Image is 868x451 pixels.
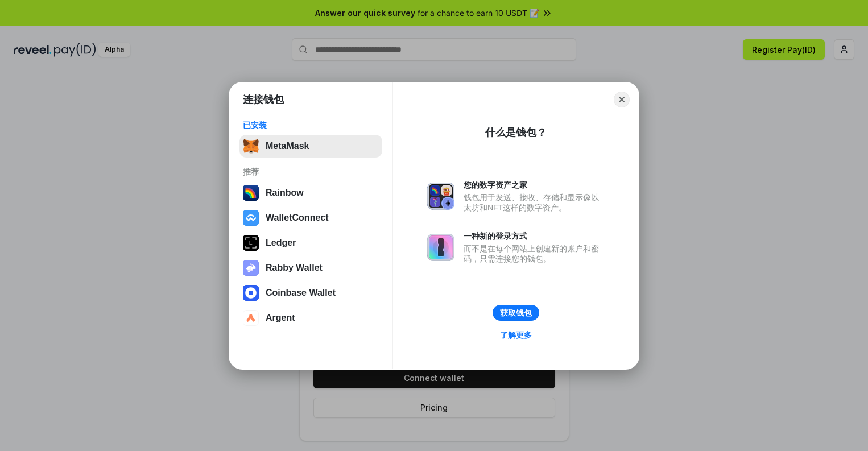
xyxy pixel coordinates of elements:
button: Rainbow [239,181,382,204]
img: svg+xml,%3Csvg%20xmlns%3D%22http%3A%2F%2Fwww.w3.org%2F2000%2Fsvg%22%20fill%3D%22none%22%20viewBox... [427,234,454,261]
button: MetaMask [239,135,382,158]
div: 钱包用于发送、接收、存储和显示像以太坊和NFT这样的数字资产。 [464,192,605,213]
div: 已安装 [243,120,379,130]
button: Ledger [239,231,382,254]
div: Argent [266,313,295,323]
div: Rainbow [266,188,304,198]
img: svg+xml,%3Csvg%20width%3D%22120%22%20height%3D%22120%22%20viewBox%3D%220%200%20120%20120%22%20fil... [243,185,259,201]
img: svg+xml,%3Csvg%20xmlns%3D%22http%3A%2F%2Fwww.w3.org%2F2000%2Fsvg%22%20width%3D%2228%22%20height%3... [243,235,259,251]
div: 什么是钱包？ [485,126,547,139]
button: Rabby Wallet [239,256,382,279]
div: 推荐 [243,167,379,177]
img: svg+xml,%3Csvg%20width%3D%2228%22%20height%3D%2228%22%20viewBox%3D%220%200%2028%2028%22%20fill%3D... [243,210,259,226]
img: svg+xml,%3Csvg%20xmlns%3D%22http%3A%2F%2Fwww.w3.org%2F2000%2Fsvg%22%20fill%3D%22none%22%20viewBox... [427,183,454,210]
button: Close [614,92,630,107]
button: WalletConnect [239,206,382,229]
div: 您的数字资产之家 [464,180,605,190]
button: Coinbase Wallet [239,282,382,304]
img: svg+xml,%3Csvg%20width%3D%2228%22%20height%3D%2228%22%20viewBox%3D%220%200%2028%2028%22%20fill%3D... [243,285,259,301]
div: 了解更多 [500,330,532,340]
img: svg+xml,%3Csvg%20fill%3D%22none%22%20height%3D%2233%22%20viewBox%3D%220%200%2035%2033%22%20width%... [243,138,259,154]
div: 一种新的登录方式 [464,231,605,241]
a: 了解更多 [493,328,539,342]
div: 获取钱包 [500,308,532,318]
div: Rabby Wallet [266,263,323,273]
button: Argent [239,307,382,329]
div: Coinbase Wallet [266,288,336,298]
button: 获取钱包 [493,305,539,321]
img: svg+xml,%3Csvg%20width%3D%2228%22%20height%3D%2228%22%20viewBox%3D%220%200%2028%2028%22%20fill%3D... [243,310,259,326]
h1: 连接钱包 [243,93,284,106]
div: 而不是在每个网站上创建新的账户和密码，只需连接您的钱包。 [464,243,605,264]
div: Ledger [266,238,296,248]
div: MetaMask [266,141,309,151]
img: svg+xml,%3Csvg%20xmlns%3D%22http%3A%2F%2Fwww.w3.org%2F2000%2Fsvg%22%20fill%3D%22none%22%20viewBox... [243,260,259,276]
div: WalletConnect [266,213,329,223]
